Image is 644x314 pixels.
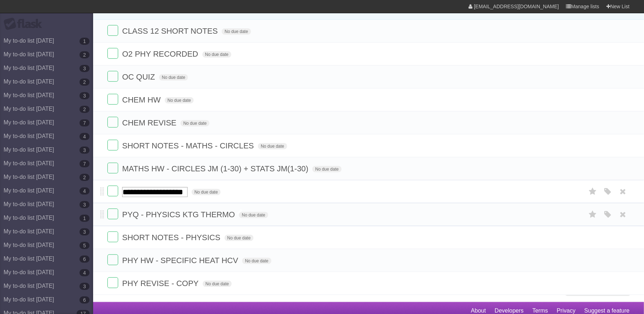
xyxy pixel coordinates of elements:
[122,27,220,35] span: CLASS 12 SHORT NOTES
[242,258,271,264] span: No due date
[80,269,90,276] b: 4
[122,141,256,150] span: SHORT NOTES - MATHS - CIRCLES
[122,118,178,127] span: CHEM REVISE
[258,143,287,149] span: No due date
[165,97,194,104] span: No due date
[107,94,118,105] label: Done
[107,277,118,288] label: Done
[80,215,90,222] b: 1
[122,233,222,242] span: SHORT NOTES - PHYSICS
[80,228,90,235] b: 3
[107,209,118,219] label: Done
[80,283,90,290] b: 3
[586,186,600,198] label: Star task
[80,296,90,304] b: 6
[80,78,90,86] b: 2
[80,38,90,45] b: 1
[225,235,254,241] span: No due date
[222,28,251,35] span: No due date
[80,119,90,127] b: 7
[80,201,90,208] b: 3
[80,256,90,263] b: 6
[107,254,118,265] label: Done
[80,147,90,154] b: 3
[122,164,310,173] span: MATHS HW - CIRCLES JM (1-30) + STATS JM(1-30)
[192,189,221,195] span: No due date
[239,212,268,218] span: No due date
[159,74,188,81] span: No due date
[202,51,231,58] span: No due date
[107,232,118,242] label: Done
[107,71,118,82] label: Done
[122,279,201,288] span: PHY REVISE - COPY
[107,140,118,151] label: Done
[312,166,341,172] span: No due date
[4,18,47,30] div: Flask
[122,95,163,104] span: CHEM HW
[203,281,232,287] span: No due date
[122,49,200,58] span: O2 PHY RECORDED
[80,187,90,195] b: 4
[107,163,118,173] label: Done
[80,160,90,167] b: 7
[80,242,90,249] b: 5
[122,210,237,219] span: PYQ - PHYSICS KTG THERMO
[122,72,157,81] span: OC QUIZ
[80,92,90,99] b: 3
[80,106,90,113] b: 2
[122,256,240,265] span: PHY HW - SPECIFIC HEAT HCV
[80,174,90,181] b: 2
[586,209,600,220] label: Star task
[181,120,210,127] span: No due date
[80,133,90,140] b: 4
[80,51,90,58] b: 2
[80,65,90,72] b: 3
[107,117,118,128] label: Done
[107,186,118,196] label: Done
[107,48,118,59] label: Done
[107,25,118,36] label: Done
